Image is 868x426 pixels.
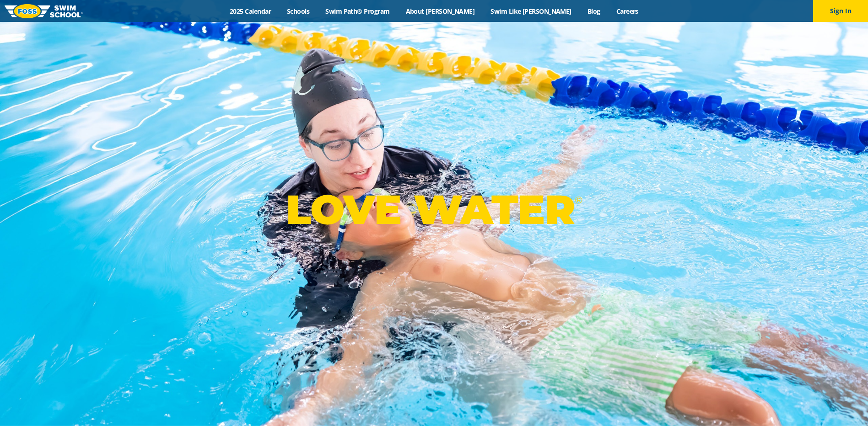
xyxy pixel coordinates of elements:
a: 2025 Calendar [222,7,279,16]
p: LOVE WATER [286,185,582,234]
a: Schools [279,7,318,16]
img: FOSS Swim School Logo [5,4,83,18]
a: Careers [608,7,646,16]
sup: ® [575,194,582,206]
a: About [PERSON_NAME] [398,7,483,16]
a: Swim Like [PERSON_NAME] [483,7,580,16]
a: Blog [579,7,608,16]
a: Swim Path® Program [318,7,398,16]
